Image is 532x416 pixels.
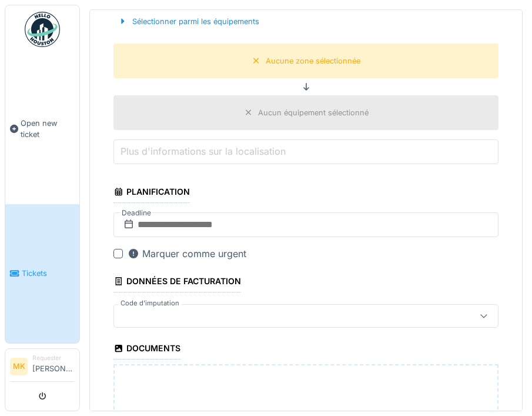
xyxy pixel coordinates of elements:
li: [PERSON_NAME] [32,354,75,379]
div: Requester [32,354,75,362]
label: Plus d'informations sur la localisation [118,144,288,158]
label: Deadline [121,207,152,219]
span: Open new ticket [21,118,75,140]
div: Aucun équipement sélectionné [258,107,369,118]
div: Données de facturation [113,272,241,292]
div: Documents [113,340,180,360]
li: MK [10,358,28,375]
a: MK Requester[PERSON_NAME] [10,354,75,382]
div: Planification [113,183,190,203]
div: Aucune zone sélectionnée [266,55,360,66]
span: Tickets [22,268,75,279]
div: Sélectionner parmi les équipements [113,14,264,29]
img: Badge_color-CXgf-gQk.svg [25,12,60,47]
label: Code d'imputation [118,298,182,308]
a: Open new ticket [5,54,79,204]
a: Tickets [5,204,79,344]
div: Marquer comme urgent [128,247,246,261]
